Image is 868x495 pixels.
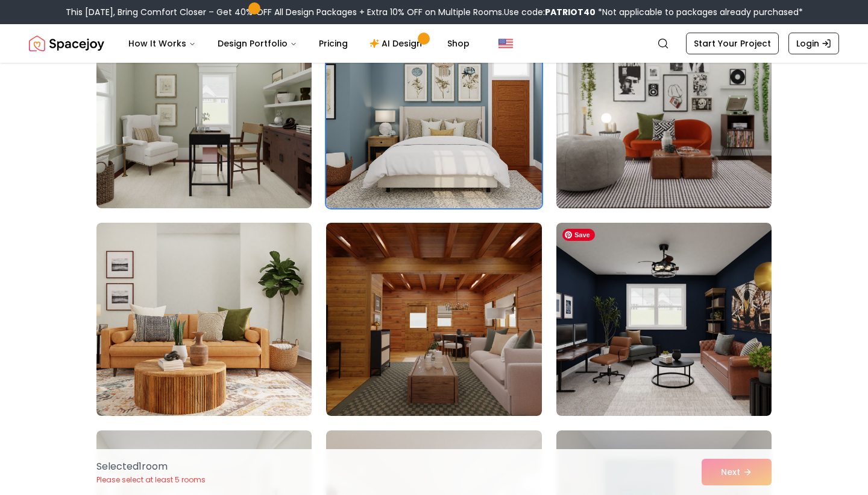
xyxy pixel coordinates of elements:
[686,33,779,54] a: Start Your Project
[119,31,479,56] nav: Main
[96,15,312,208] img: Room room-7
[788,33,839,54] a: Login
[119,31,206,56] button: How It Works
[326,15,541,208] img: Room room-8
[208,31,307,56] button: Design Portfolio
[96,459,206,474] p: Selected 1 room
[498,36,513,51] img: United States
[309,31,357,56] a: Pricing
[326,223,541,416] img: Room room-11
[545,6,596,18] b: PATRIOT40
[504,6,596,18] span: Use code:
[596,6,803,18] span: *Not applicable to packages already purchased*
[556,223,772,416] img: Room room-12
[551,10,777,213] img: Room room-9
[360,31,435,56] a: AI Design
[96,475,206,485] p: Please select at least 5 rooms
[29,31,104,56] a: Spacejoy
[562,229,595,241] span: Save
[29,24,839,63] nav: Global
[96,223,312,416] img: Room room-10
[438,31,479,56] a: Shop
[29,31,104,56] img: Spacejoy Logo
[66,6,803,18] div: This [DATE], Bring Comfort Closer – Get 40% OFF All Design Packages + Extra 10% OFF on Multiple R...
